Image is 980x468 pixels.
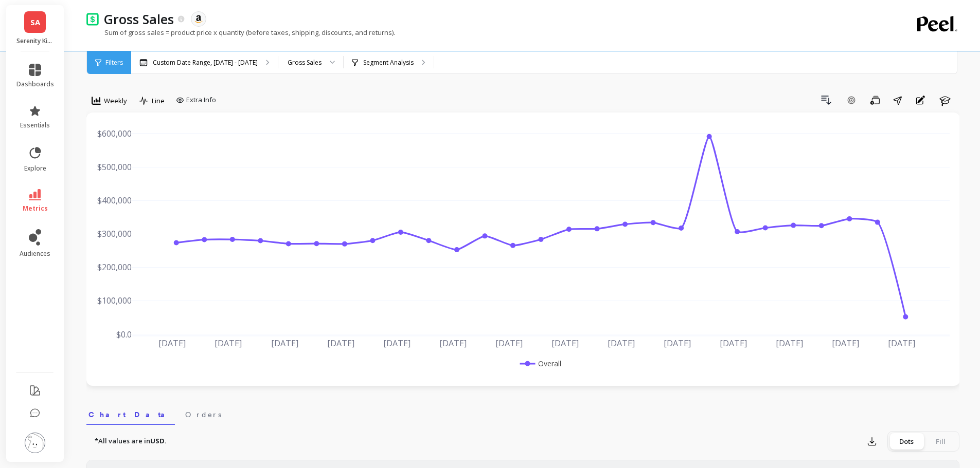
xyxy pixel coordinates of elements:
div: Dots [889,433,923,450]
nav: Tabs [86,401,959,425]
span: metrics [23,204,48,213]
span: explore [24,164,46,173]
strong: USD. [150,436,167,445]
img: header icon [86,12,99,25]
div: Gross Sales [288,58,322,67]
span: SA [30,16,40,28]
img: api.amazon.svg [194,14,203,24]
span: Line [152,96,165,106]
span: Weekly [104,96,127,106]
span: audiences [20,250,50,258]
span: Chart Data [88,409,173,420]
span: Orders [185,409,221,420]
p: Custom Date Range, [DATE] - [DATE] [153,59,258,67]
span: dashboards [16,80,54,88]
span: essentials [20,121,50,129]
p: Gross Sales [104,10,174,28]
img: profile picture [25,433,45,453]
span: Filters [105,59,123,67]
p: Serenity Kids - Amazon [16,37,54,45]
span: Extra Info [186,95,216,105]
p: Sum of gross sales = product price x quantity (before taxes, shipping, discounts, and returns). [86,28,395,37]
p: *All values are in [95,436,167,446]
p: Segment Analysis [363,59,414,67]
div: Fill [923,433,957,450]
